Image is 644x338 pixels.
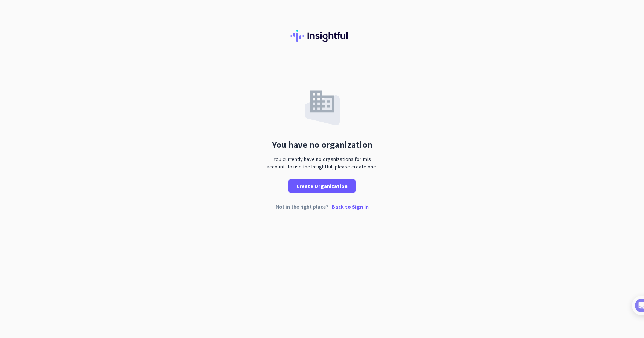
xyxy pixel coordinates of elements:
[290,30,354,42] img: Insightful
[296,182,348,190] span: Create Organization
[264,155,380,170] div: You currently have no organizations for this account. To use the Insightful, please create one.
[332,204,369,209] p: Back to Sign In
[272,140,372,149] div: You have no organization
[288,179,356,193] button: Create Organization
